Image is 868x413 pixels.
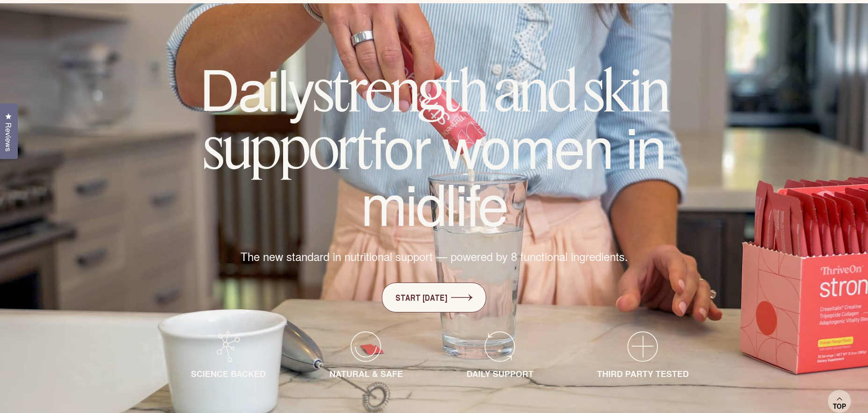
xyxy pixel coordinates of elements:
[597,368,689,380] span: THIRD PARTY TESTED
[467,368,533,380] span: DAILY SUPPORT
[191,368,266,380] span: SCIENCE BACKED
[203,55,669,183] em: strength and skin support
[241,248,628,264] span: The new standard in nutritional support — powered by 8 functional ingredients.
[833,402,846,411] span: Top
[153,60,715,229] h1: Daily for women in midlife
[382,283,486,312] a: START [DATE]
[2,123,15,152] span: Reviews
[329,368,403,380] span: NATURAL & SAFE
